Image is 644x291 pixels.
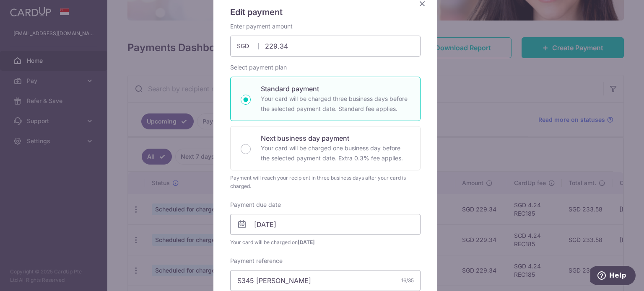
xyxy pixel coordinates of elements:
iframe: Opens a widget where you can find more information [590,266,636,287]
span: [DATE] [298,239,315,245]
label: Enter payment amount [230,22,293,31]
p: Your card will be charged three business days before the selected payment date. Standard fee appl... [261,94,410,114]
span: Your card will be charged on [230,238,421,247]
p: Standard payment [261,84,410,94]
label: Payment due date [230,201,281,209]
input: DD / MM / YYYY [230,214,421,235]
div: Payment will reach your recipient in three business days after your card is charged. [230,174,421,191]
span: SGD [237,42,259,50]
input: 0.00 [230,36,421,57]
label: Select payment plan [230,63,287,72]
div: 16/35 [401,276,414,285]
p: Your card will be charged one business day before the selected payment date. Extra 0.3% fee applies. [261,143,410,163]
label: Payment reference [230,257,283,265]
p: Next business day payment [261,133,410,143]
h5: Edit payment [230,5,421,19]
